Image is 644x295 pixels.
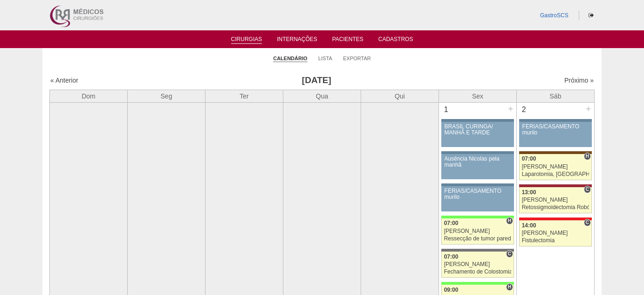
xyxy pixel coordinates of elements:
a: FÉRIAS/CASAMENTO murilo [441,186,514,211]
div: [PERSON_NAME] [522,164,589,170]
a: Cadastros [378,36,413,45]
div: Fistulectomia [522,238,589,244]
div: Fechamento de Colostomia ou Enterostomia [444,269,512,275]
span: Consultório [506,250,513,258]
a: FÉRIAS/CASAMENTO murilo [519,122,592,147]
span: 13:00 [522,189,536,196]
th: Dom [50,90,128,102]
div: [PERSON_NAME] [522,197,589,203]
div: Key: Assunção [519,218,592,220]
th: Qui [361,90,439,102]
div: Key: Santa Catarina [441,249,514,252]
div: [PERSON_NAME] [444,228,512,234]
a: Internações [277,36,317,45]
th: Sáb [517,90,595,102]
div: Key: Santa Joana [519,151,592,154]
a: C 07:00 [PERSON_NAME] Fechamento de Colostomia ou Enterostomia [441,252,514,278]
i: Sair [589,13,594,18]
a: Próximo » [564,77,594,84]
span: 09:00 [444,287,459,293]
a: GastroSCS [540,12,569,19]
div: Key: Aviso [441,151,514,154]
div: Ressecção de tumor parede abdominal pélvica [444,236,512,242]
a: C 13:00 [PERSON_NAME] Retossigmoidectomia Robótica [519,187,592,213]
a: Cirurgias [231,36,262,44]
span: Consultório [584,219,591,226]
div: Key: Aviso [441,183,514,186]
a: H 07:00 [PERSON_NAME] Ressecção de tumor parede abdominal pélvica [441,218,514,245]
a: C 14:00 [PERSON_NAME] Fistulectomia [519,220,592,246]
span: 07:00 [522,155,536,162]
a: Exportar [343,55,371,62]
th: Ter [206,90,283,102]
div: 1 [439,103,453,117]
th: Qua [283,90,361,102]
h3: [DATE] [181,74,452,87]
div: Key: Brasil [441,216,514,218]
div: Key: Sírio Libanês [519,184,592,187]
th: Sex [439,90,517,102]
div: 2 [517,103,531,117]
div: + [507,103,514,115]
div: Key: Brasil [441,282,514,285]
a: H 07:00 [PERSON_NAME] Laparotomia, [GEOGRAPHIC_DATA], Drenagem, Bridas [519,154,592,180]
a: « Anterior [50,77,78,84]
div: Ausência Nicolas pela manhã [445,156,511,168]
span: Hospital [506,217,513,225]
span: Consultório [584,186,591,193]
div: FÉRIAS/CASAMENTO murilo [445,188,511,200]
div: FÉRIAS/CASAMENTO murilo [522,124,589,136]
a: Ausência Nicolas pela manhã [441,154,514,179]
div: Laparotomia, [GEOGRAPHIC_DATA], Drenagem, Bridas [522,171,589,177]
a: Pacientes [332,36,363,45]
div: Key: Aviso [441,119,514,122]
span: 14:00 [522,222,536,229]
div: BRASIL CURINGA/ MANHÃ E TARDE [445,124,511,136]
th: Seg [128,90,206,102]
a: BRASIL CURINGA/ MANHÃ E TARDE [441,122,514,147]
a: Calendário [273,55,307,62]
div: + [584,103,592,115]
div: [PERSON_NAME] [444,261,512,267]
span: Hospital [584,153,591,160]
span: Hospital [506,283,513,291]
a: Lista [318,55,332,62]
div: Retossigmoidectomia Robótica [522,204,589,211]
div: [PERSON_NAME] [522,230,589,236]
div: Key: Aviso [519,119,592,122]
span: 07:00 [444,220,459,226]
span: 07:00 [444,253,459,260]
